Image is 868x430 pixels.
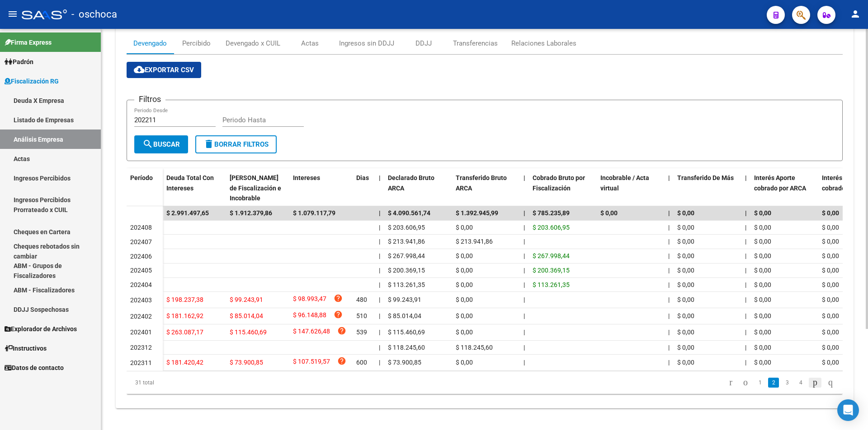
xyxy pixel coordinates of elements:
span: $ 200.369,15 [388,267,425,274]
span: Exportar CSV [134,66,194,74]
span: $ 0,00 [600,209,618,217]
span: - oschoca [71,5,117,24]
h3: Filtros [134,93,165,106]
span: | [745,359,746,366]
span: $ 1.392.945,99 [456,209,498,217]
span: $ 0,00 [677,359,694,366]
span: $ 213.941,86 [456,238,493,245]
span: Interés Aporte cobrado por ARCA [754,174,806,192]
span: | [745,344,746,351]
datatable-header-cell: Período [127,168,163,206]
mat-icon: search [142,139,153,149]
span: $ 85.014,04 [230,312,263,319]
span: $ 2.991.497,65 [166,209,209,217]
span: $ 0,00 [677,296,694,303]
span: $ 0,00 [754,359,771,366]
span: | [524,328,525,336]
span: | [668,224,670,231]
span: Incobrable / Acta virtual [600,174,649,192]
span: $ 203.606,95 [388,224,425,231]
span: | [524,252,525,259]
span: $ 0,00 [677,252,694,259]
span: 600 [356,359,367,366]
div: Transferencias [453,38,498,48]
span: $ 73.900,85 [230,359,263,366]
span: | [745,174,747,181]
span: $ 85.014,04 [388,312,421,319]
span: | [524,344,525,351]
a: 4 [795,378,806,388]
span: $ 0,00 [754,296,771,303]
span: | [668,328,670,336]
li: page 2 [767,375,780,390]
span: Período [130,174,153,181]
button: Borrar Filtros [195,135,277,153]
span: | [379,238,380,245]
span: $ 0,00 [677,238,694,245]
span: | [745,312,746,319]
span: $ 113.261,35 [388,281,425,288]
span: $ 203.606,95 [533,224,570,231]
span: $ 213.941,86 [388,238,425,245]
span: | [668,296,670,303]
span: $ 115.460,69 [230,328,267,336]
span: $ 0,00 [677,344,694,351]
span: $ 73.900,85 [388,359,421,366]
span: | [379,209,381,217]
span: $ 0,00 [456,224,473,231]
span: | [668,174,670,181]
span: 202401 [130,328,152,336]
span: $ 0,00 [754,312,771,319]
span: $ 0,00 [754,238,771,245]
span: | [745,281,746,288]
span: 202405 [130,267,152,274]
span: 539 [356,328,367,336]
div: DDJJ [415,38,432,48]
i: help [337,326,346,335]
span: | [379,359,380,366]
span: 202404 [130,281,152,288]
span: Buscar [142,140,180,148]
span: $ 96.148,88 [293,310,326,322]
span: | [379,267,380,274]
span: | [379,312,380,319]
span: | [745,238,746,245]
span: Intereses [293,174,320,181]
span: $ 0,00 [677,312,694,319]
span: $ 0,00 [677,267,694,274]
datatable-header-cell: Transferido Bruto ARCA [452,168,520,208]
span: Padrón [5,57,33,67]
span: | [379,328,380,336]
i: help [334,294,343,303]
span: | [745,296,746,303]
datatable-header-cell: Transferido De Más [674,168,741,208]
span: Instructivos [5,343,47,353]
datatable-header-cell: | [375,168,384,208]
span: | [745,328,746,336]
span: Dias [356,174,369,181]
span: $ 0,00 [456,328,473,336]
span: Borrar Filtros [203,140,269,148]
span: $ 0,00 [822,344,839,351]
span: | [524,174,525,181]
span: $ 785.235,89 [533,209,570,217]
span: 202408 [130,224,152,231]
span: $ 1.912.379,86 [230,209,272,217]
span: | [379,174,381,181]
span: $ 0,00 [677,281,694,288]
span: Transferido De Más [677,174,734,181]
span: | [745,209,747,217]
mat-icon: cloud_download [134,64,145,75]
span: | [668,238,670,245]
span: $ 118.245,60 [388,344,425,351]
span: | [668,312,670,319]
datatable-header-cell: Interés Aporte cobrado por ARCA [750,168,818,208]
span: $ 267.998,44 [388,252,425,259]
span: | [524,312,525,319]
span: 480 [356,296,367,303]
span: $ 0,00 [754,267,771,274]
span: | [668,252,670,259]
a: go to first page [725,378,736,388]
span: $ 115.460,69 [388,328,425,336]
datatable-header-cell: | [665,168,674,208]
